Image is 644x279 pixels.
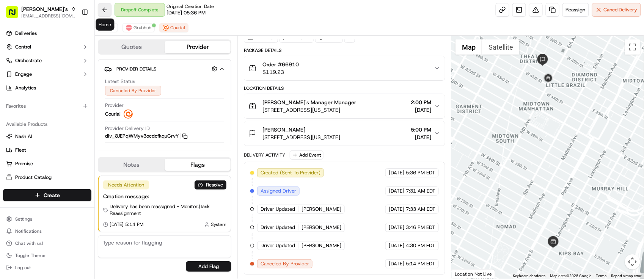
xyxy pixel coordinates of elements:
img: Google [454,269,479,279]
span: [DATE] [389,169,404,176]
span: [DATE] [411,106,431,114]
div: 📗 [8,111,14,117]
span: [STREET_ADDRESS][US_STATE] [262,106,356,114]
span: 5:36 PM EDT [406,169,435,176]
span: Canceled By Provider [261,260,309,267]
img: Nash [8,8,23,23]
span: Courial [105,111,121,118]
span: Order #66910 [262,61,299,68]
span: [PERSON_NAME] [262,126,305,133]
input: Got a question? Start typing here... [20,49,137,57]
span: 3:46 PM EDT [406,224,435,231]
span: Product Catalog [15,174,52,181]
button: Provider Details [104,63,225,75]
span: Settings [15,216,32,222]
div: We're available if you need us! [26,80,96,86]
button: Resolve [195,180,226,190]
span: Provider Delivery ID [105,125,150,132]
button: Product Catalog [3,171,91,183]
span: Provider [105,102,124,109]
a: Nash AI [6,133,88,140]
button: Promise [3,158,91,170]
button: Nash AI [3,130,91,143]
span: Promise [15,160,33,167]
div: Home [96,19,115,31]
a: Open this area in Google Maps (opens a new window) [454,269,479,279]
button: Orchestrate [3,55,91,67]
p: Welcome 👋 [8,30,138,42]
span: [DATE] 05:36 PM [166,9,206,16]
span: [DATE] [389,242,404,249]
span: Driver Updated [261,206,295,213]
button: [PERSON_NAME][STREET_ADDRESS][US_STATE]5:00 PM[DATE] [244,121,445,146]
button: [PERSON_NAME]'s [21,5,68,13]
button: Control [3,41,91,53]
button: [PERSON_NAME]'s Manager Manager[STREET_ADDRESS][US_STATE]2:00 PM[DATE] [244,94,445,118]
span: Log out [15,265,31,271]
div: Location Details [244,85,445,91]
div: 💻 [64,111,70,117]
span: [PERSON_NAME] [302,206,341,213]
span: [DATE] [389,260,404,267]
span: Provider Details [116,66,156,72]
button: Log out [3,262,91,273]
span: Reassign [566,6,586,13]
a: Product Catalog [6,174,88,181]
span: Assigned Driver [261,188,296,194]
span: Engage [15,71,32,78]
div: Delivery Activity [244,152,285,158]
span: [STREET_ADDRESS][US_STATE] [262,133,340,141]
span: 2:00 PM [411,99,431,106]
button: Settings [3,214,91,224]
div: 2 [537,54,549,66]
a: Fleet [6,147,88,154]
button: Add Event [290,150,324,160]
button: Fleet [3,144,91,156]
span: Notifications [15,228,42,234]
span: Control [15,44,31,50]
div: Start new chat [26,72,124,80]
img: couriallogo.png [163,25,169,31]
img: 1736555255976-a54dd68f-1ca7-489b-9aae-adbdc363a1c4 [8,72,21,86]
span: Fleet [15,147,26,154]
div: Package Details [244,47,445,53]
span: $119.23 [262,68,299,76]
a: Deliveries [3,27,91,39]
button: Grubhub [123,23,155,32]
span: Original Creation Date [166,3,214,9]
button: Chat with us! [3,238,91,249]
button: Flags [165,159,231,171]
span: Delivery has been reassigned - Monitor. | Task Reassignment [110,203,226,217]
span: Knowledge Base [15,110,58,118]
span: Cancel Delivery [604,6,638,13]
button: Keyboard shortcuts [513,273,546,279]
span: [DATE] [411,133,431,141]
button: Start new chat [129,75,138,84]
div: Creation message: [103,193,226,200]
span: API Documentation [72,110,122,118]
span: Orchestrate [15,57,42,64]
a: 📗Knowledge Base [5,107,61,121]
button: Toggle fullscreen view [625,39,640,55]
button: Toggle Theme [3,250,91,261]
span: [DATE] [389,206,404,213]
button: Engage [3,68,91,80]
span: Latest Status [105,78,135,85]
span: Nash AI [15,133,32,140]
span: Created (Sent To Provider) [261,169,320,176]
div: Favorites [3,100,91,112]
span: 7:31 AM EDT [406,188,435,194]
span: [PERSON_NAME] [302,242,341,249]
button: Notifications [3,226,91,237]
button: Show street map [456,39,482,55]
span: Driver Updated [261,242,295,249]
a: Powered byPylon [53,128,92,134]
span: Create [44,191,60,199]
span: 4:30 PM EDT [406,242,435,249]
button: Quotes [99,41,165,53]
span: Grubhub [134,25,151,31]
span: [PERSON_NAME]'s Manager Manager [262,99,356,106]
a: 💻API Documentation [61,107,125,121]
a: Terms (opens in new tab) [596,274,607,278]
